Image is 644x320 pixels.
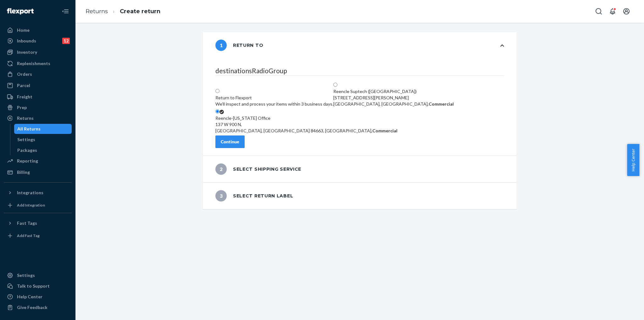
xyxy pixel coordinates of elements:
button: Open account menu [620,5,633,18]
button: Integrations [4,188,72,198]
div: Returns [17,115,34,121]
div: We'll inspect and process your items within 3 business days. [215,101,333,107]
a: Parcel [4,80,72,91]
div: Reporting [17,158,38,164]
div: Prep [17,104,27,111]
div: Settings [17,272,35,279]
a: Help Center [4,292,72,302]
a: Inventory [4,47,72,57]
img: Flexport logo [7,8,34,14]
a: Orders [4,69,72,79]
div: Packages [17,147,37,153]
a: Settings [4,270,72,280]
span: 2 [215,163,227,175]
div: Replenishments [17,60,50,67]
div: [GEOGRAPHIC_DATA], [GEOGRAPHIC_DATA] 84663, [GEOGRAPHIC_DATA], [215,128,397,134]
div: Help Center [17,294,42,300]
div: Freight [17,94,32,100]
a: Add Fast Tag [4,231,72,241]
div: [STREET_ADDRESS][PERSON_NAME] [333,95,454,101]
div: Select shipping service [215,163,301,175]
div: Orders [17,71,32,77]
div: Reencle-[US_STATE] Office [215,115,397,121]
ol: breadcrumbs [80,2,165,21]
a: Billing [4,167,72,177]
a: Home [4,25,72,35]
div: Add Fast Tag [17,233,40,238]
span: 3 [215,190,227,201]
a: Settings [14,135,72,145]
legend: destinationsRadioGroup [215,66,504,76]
a: All Returns [14,124,72,134]
button: Help Center [627,144,639,176]
div: Return to [215,40,263,51]
div: Give Feedback [17,304,47,311]
a: Replenishments [4,58,72,69]
div: Add Integration [17,202,45,208]
div: 137 W 900 N, [215,121,397,128]
input: Return to FlexportWe'll inspect and process your items within 3 business days. [215,89,219,93]
button: Fast Tags [4,218,72,228]
button: Close Navigation [59,5,72,18]
div: All Returns [17,126,41,132]
a: Talk to Support [4,281,72,291]
strong: Commercial [372,128,397,133]
div: Reencle Suptech ([GEOGRAPHIC_DATA]) [333,88,454,95]
span: 1 [215,40,227,51]
div: [GEOGRAPHIC_DATA], [GEOGRAPHIC_DATA], [333,101,454,107]
a: Freight [4,92,72,102]
div: 12 [62,38,70,44]
button: Open notifications [606,5,619,18]
div: Fast Tags [17,220,37,226]
div: Return to Flexport [215,95,333,101]
button: Continue [215,135,245,148]
input: Reencle-[US_STATE] Office137 W 900 N,[GEOGRAPHIC_DATA], [GEOGRAPHIC_DATA] 84663, [GEOGRAPHIC_DATA... [215,109,219,113]
a: Inbounds12 [4,36,72,46]
input: Reencle Suptech ([GEOGRAPHIC_DATA])[STREET_ADDRESS][PERSON_NAME][GEOGRAPHIC_DATA], [GEOGRAPHIC_DA... [333,83,337,87]
button: Give Feedback [4,302,72,312]
div: Settings [17,136,35,143]
a: Packages [14,145,72,155]
strong: Commercial [429,101,454,107]
div: Billing [17,169,30,175]
div: Integrations [17,190,43,196]
div: Home [17,27,30,33]
a: Add Integration [4,200,72,210]
a: Returns [4,113,72,123]
div: Talk to Support [17,283,50,289]
a: Prep [4,102,72,113]
div: Parcel [17,82,30,89]
div: Inbounds [17,38,36,44]
div: Select return label [215,190,293,201]
div: Continue [221,139,239,145]
a: Create return [120,8,160,15]
button: Open Search Box [592,5,605,18]
a: Reporting [4,156,72,166]
div: Inventory [17,49,37,55]
a: Returns [86,8,108,15]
